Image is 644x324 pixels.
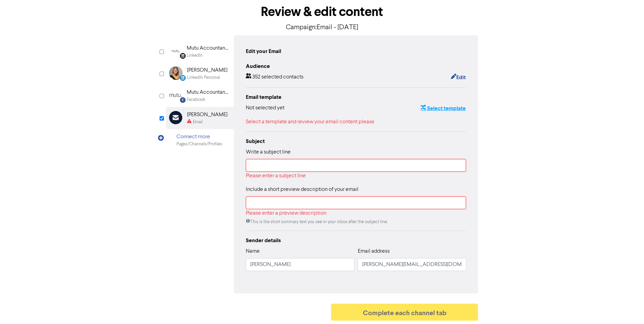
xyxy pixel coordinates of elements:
[187,74,220,81] div: LinkedIn Personal
[187,111,227,119] div: [PERSON_NAME]
[169,66,183,80] img: LinkedinPersonal
[246,172,466,180] div: Please enter a subject line
[169,88,182,102] img: Facebook
[246,219,466,225] div: This is the short summary text you see in your inbox after the subject line.
[187,88,230,96] div: Mutu Accountancy
[610,291,644,324] iframe: Chat Widget
[193,119,203,125] div: Email
[187,96,205,103] div: Facebook
[331,304,478,321] button: Complete each channel tab
[246,73,303,82] div: 352 selected contacts
[246,62,466,70] div: Audience
[246,185,358,194] label: Include a short preview description of your email
[246,47,281,55] div: Edit your Email
[187,44,230,52] div: Mutu Accountancy
[169,44,182,58] img: Linkedin
[246,104,284,113] div: Not selected yet
[420,104,466,113] button: Select template
[166,22,478,33] p: Campaign: Email - [DATE]
[246,209,466,217] div: Please enter a preview description
[166,85,234,107] div: Facebook Mutu AccountancyFacebook
[177,133,222,141] div: Connect more
[187,66,227,74] div: [PERSON_NAME]
[246,236,466,245] div: Sender details
[246,137,466,145] div: Subject
[166,40,234,62] div: Linkedin Mutu AccountancyLinkedIn
[177,141,222,147] div: Pages/Channels/Profiles
[246,118,466,126] div: Select a template and review your email content please
[450,73,466,82] button: Edit
[166,62,234,85] div: LinkedinPersonal [PERSON_NAME]LinkedIn Personal
[187,52,203,59] div: LinkedIn
[246,148,291,156] label: Write a subject line
[358,247,390,255] label: Email address
[166,4,478,20] h1: Review & edit content
[166,129,234,151] div: Connect morePages/Channels/Profiles
[166,107,234,129] div: [PERSON_NAME]Email
[246,247,260,255] label: Name
[246,93,466,101] div: Email template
